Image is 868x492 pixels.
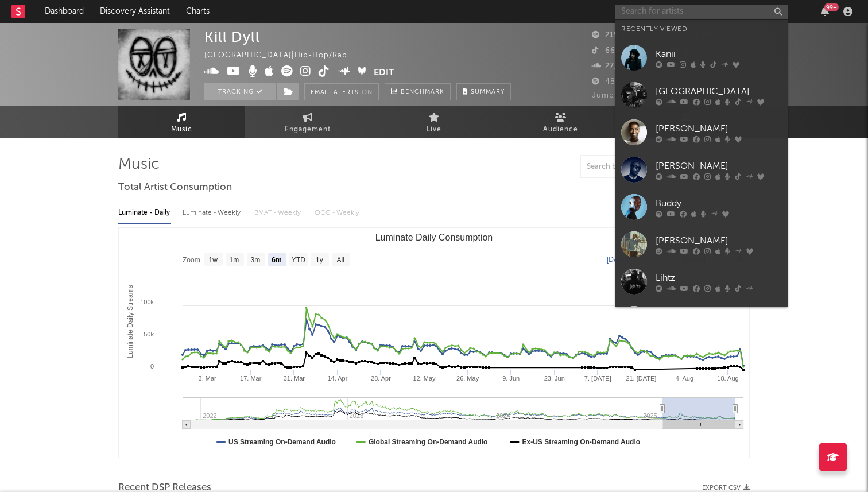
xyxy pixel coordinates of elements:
div: Recently Viewed [621,22,782,36]
div: [GEOGRAPHIC_DATA] | Hip-Hop/Rap [204,49,361,63]
a: Engagement [245,106,371,138]
text: 23. Jun [544,375,565,382]
text: 31. Mar [284,375,305,382]
a: Benchmark [385,83,451,100]
div: Luminate - Weekly [183,203,243,223]
div: [PERSON_NAME] [656,234,782,247]
a: Music [118,106,245,138]
input: Search by song name or URL [581,162,702,172]
div: Kanii [656,47,782,61]
text: 100k [140,299,154,305]
button: 99+ [821,7,829,16]
div: [GEOGRAPHIC_DATA] [656,84,782,98]
div: Luminate - Daily [118,203,171,223]
span: 219,933 [592,32,635,39]
text: 14. Apr [327,375,347,382]
span: Benchmark [401,86,444,99]
a: Live [371,106,497,138]
text: 1y [316,256,323,264]
input: Search for artists [615,5,788,19]
text: 6m [272,256,281,264]
text: 28. Apr [371,375,391,382]
text: 3m [251,256,261,264]
div: 99 + [824,3,839,11]
text: 1m [230,256,239,264]
text: YTD [292,256,305,264]
span: Jump Score: 49.1 [592,92,659,99]
span: 27,899 [592,63,632,70]
text: 17. Mar [240,375,262,382]
div: Kill Dyll [204,29,260,45]
text: 26. May [456,375,479,382]
text: 3. Mar [199,375,217,382]
span: Summary [471,89,505,95]
text: 1w [209,256,218,264]
text: US Streaming On-Demand Audio [228,438,336,446]
text: Luminate Daily Consumption [375,233,493,242]
a: [GEOGRAPHIC_DATA] [615,76,788,114]
div: Lihtz [656,271,782,285]
text: Luminate Daily Streams [126,285,134,358]
a: [PERSON_NAME] [615,114,788,151]
div: [PERSON_NAME] [656,122,782,135]
span: Total Artist Consumption [118,181,232,195]
text: 21. [DATE] [626,375,656,382]
a: Kanii [615,39,788,76]
text: All [336,256,344,264]
a: Buddy [615,188,788,226]
text: 9. Jun [502,375,520,382]
button: Tracking [204,83,276,100]
em: On [362,90,373,96]
text: Global Streaming On-Demand Audio [369,438,488,446]
text: [DATE] [607,255,629,264]
span: Live [427,123,441,137]
svg: Luminate Daily Consumption [119,228,749,458]
text: 50k [144,331,154,338]
a: Q [615,300,788,338]
a: Lihtz [615,263,788,300]
button: Export CSV [702,485,750,491]
button: Email AlertsOn [304,83,379,100]
button: Edit [374,65,394,80]
span: Engagement [285,123,331,137]
a: [PERSON_NAME] [615,151,788,188]
div: [PERSON_NAME] [656,159,782,173]
span: Music [171,123,192,137]
text: Zoom [183,256,200,264]
text: 12. May [413,375,436,382]
div: Buddy [656,196,782,210]
span: 669,300 [592,47,638,55]
span: 483,258 Monthly Listeners [592,78,707,86]
text: 0 [150,363,154,370]
a: Audience [497,106,623,138]
a: [PERSON_NAME] [615,226,788,263]
text: 18. Aug [717,375,738,382]
button: Summary [456,83,511,100]
span: Audience [543,123,578,137]
text: 4. Aug [676,375,693,382]
text: 7. [DATE] [584,375,611,382]
text: Ex-US Streaming On-Demand Audio [522,438,641,446]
